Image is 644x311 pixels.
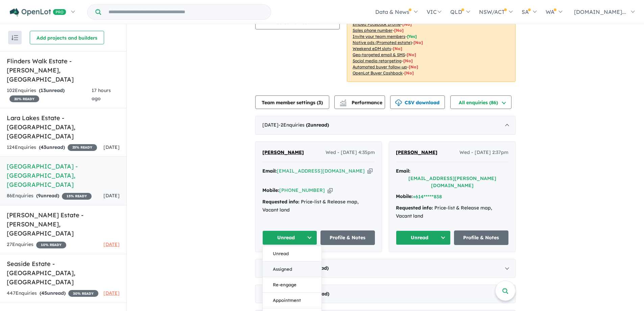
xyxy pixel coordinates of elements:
a: [EMAIL_ADDRESS][DOMAIN_NAME] [277,168,365,174]
button: Unread [396,230,451,245]
div: 102 Enquir ies [7,87,92,103]
button: Add projects and builders [30,31,104,44]
span: 10 % READY [36,242,66,248]
button: Copy [367,168,373,175]
span: 17 hours ago [92,87,111,102]
div: 27 Enquir ies [7,241,66,249]
span: - 2 Enquir ies [279,122,329,128]
div: 86 Enquir ies [7,192,92,200]
span: [No] [393,46,402,51]
img: Openlot PRO Logo White [10,8,66,17]
u: Geo-targeted email & SMS [353,52,405,57]
img: download icon [395,99,402,106]
strong: Email: [396,168,410,174]
button: CSV download [390,95,445,109]
u: Social media retargeting [353,58,402,63]
span: 13 [41,87,46,93]
span: 3 [318,99,321,106]
span: [DATE] [103,144,120,150]
a: [PERSON_NAME] [262,149,304,157]
span: 9 [38,193,41,199]
strong: Email: [262,168,277,174]
button: Appointment [263,293,321,308]
span: [DATE] [103,290,120,296]
u: Sales phone number [353,28,392,33]
span: [PERSON_NAME] [396,149,437,155]
div: Price-list & Release map, Vacant land [262,198,375,214]
button: Copy [328,187,333,194]
strong: Mobile: [396,193,413,199]
div: [DATE] [255,116,516,135]
span: [ Yes ] [407,34,417,39]
span: [PERSON_NAME] [262,149,304,155]
div: [DATE] [255,285,516,304]
u: Embed Facebook profile [353,22,401,27]
span: 43 [41,144,46,150]
button: All enquiries (86) [450,95,511,109]
button: Unread [262,230,317,245]
h5: Lara Lakes Estate - [GEOGRAPHIC_DATA] , [GEOGRAPHIC_DATA] [7,113,120,141]
span: [No] [413,40,423,45]
div: 447 Enquir ies [7,289,98,297]
u: Weekend eDM slots [353,46,391,51]
strong: ( unread) [40,290,66,296]
span: Wed - [DATE] 2:37pm [459,149,508,157]
span: [DATE] [103,241,120,247]
img: bar-chart.svg [340,102,347,106]
span: [DOMAIN_NAME]... [574,8,626,15]
span: 45 [41,290,47,296]
input: Try estate name, suburb, builder or developer [102,5,269,19]
div: Price-list & Release map, Vacant land [396,204,508,220]
span: [DATE] [103,193,120,199]
strong: Mobile: [262,187,279,193]
h5: [GEOGRAPHIC_DATA] - [GEOGRAPHIC_DATA] , [GEOGRAPHIC_DATA] [7,162,120,189]
u: Automated buyer follow-up [353,64,407,69]
img: sort.svg [11,35,18,40]
a: [PERSON_NAME] [396,149,437,157]
span: 15 % READY [62,193,92,200]
u: Invite your team members [353,34,405,39]
h5: Flinders Walk Estate - [PERSON_NAME] , [GEOGRAPHIC_DATA] [7,57,120,84]
strong: ( unread) [306,122,329,128]
strong: ( unread) [36,193,59,199]
h5: Seaside Estate - [GEOGRAPHIC_DATA] , [GEOGRAPHIC_DATA] [7,259,120,287]
u: Native ads (Promoted estate) [353,40,412,45]
a: [PHONE_NUMBER] [279,187,325,193]
a: Profile & Notes [320,230,375,245]
span: [No] [407,52,416,57]
strong: Requested info: [262,199,300,205]
img: line-chart.svg [340,99,346,103]
button: Re-engage [263,277,321,293]
span: [ No ] [402,22,412,27]
strong: ( unread) [39,87,65,93]
div: 124 Enquir ies [7,143,97,152]
span: [No] [404,70,414,75]
button: Performance [334,95,385,109]
span: Wed - [DATE] 4:35pm [326,149,375,157]
strong: ( unread) [39,144,65,150]
span: [No] [403,58,413,63]
u: OpenLot Buyer Cashback [353,70,403,75]
span: Performance [341,99,382,106]
span: 30 % READY [68,290,98,297]
span: 2 [308,122,310,128]
button: [EMAIL_ADDRESS][PERSON_NAME][DOMAIN_NAME] [396,175,508,189]
span: 25 % READY [68,144,97,151]
button: Assigned [263,262,321,277]
h5: [PERSON_NAME] Estate - [PERSON_NAME] , [GEOGRAPHIC_DATA] [7,210,120,238]
span: 20 % READY [9,95,39,102]
button: Unread [263,246,321,262]
button: Team member settings (3) [255,95,329,109]
span: [ No ] [394,28,404,33]
span: [No] [409,64,418,69]
div: [DATE] [255,259,516,278]
a: Profile & Notes [454,230,509,245]
strong: Requested info: [396,205,433,211]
